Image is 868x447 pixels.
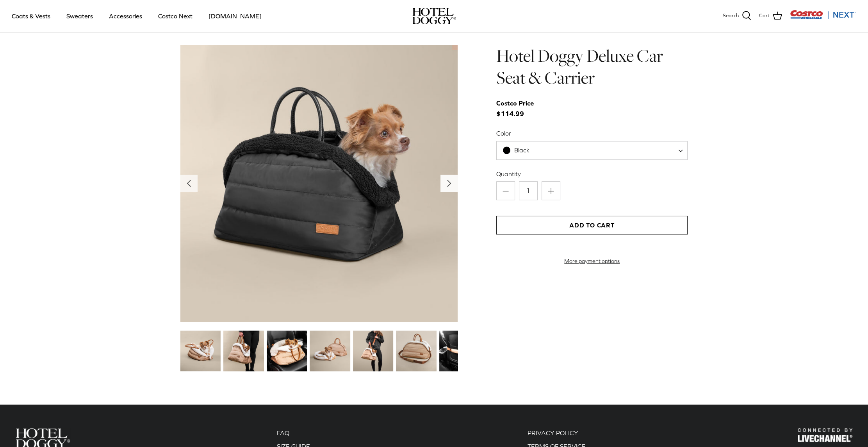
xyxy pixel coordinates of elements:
a: Sweaters [59,3,100,29]
span: Black [497,146,545,154]
a: Visit Costco Next [790,15,856,21]
img: Costco Next [790,10,856,20]
a: Coats & Vests [5,3,57,29]
span: Black [514,147,529,154]
a: PRIVACY POLICY [528,429,578,436]
a: Accessories [102,3,149,29]
img: hoteldoggycom [412,8,456,24]
a: More payment options [496,258,688,265]
button: Next [440,175,458,192]
a: [DOMAIN_NAME] [201,3,269,29]
span: Cart [759,12,770,20]
button: Add to Cart [496,216,688,234]
div: Costco Price [496,98,534,109]
img: Hotel Doggy Costco Next [798,428,852,442]
img: small dog in a tan dog carrier on a black seat in the car [267,331,307,371]
a: FAQ [277,429,289,436]
span: Black [496,141,688,160]
a: Costco Next [151,3,200,29]
input: Quantity [519,181,538,200]
span: Search [723,12,739,20]
a: Search [723,11,751,21]
span: $114.99 [496,98,542,119]
label: Quantity [496,170,688,178]
a: hoteldoggy.com hoteldoggycom [412,8,456,24]
button: Previous [180,175,198,192]
a: Cart [759,11,782,21]
h1: Hotel Doggy Deluxe Car Seat & Carrier [496,45,688,89]
label: Color [496,129,688,138]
